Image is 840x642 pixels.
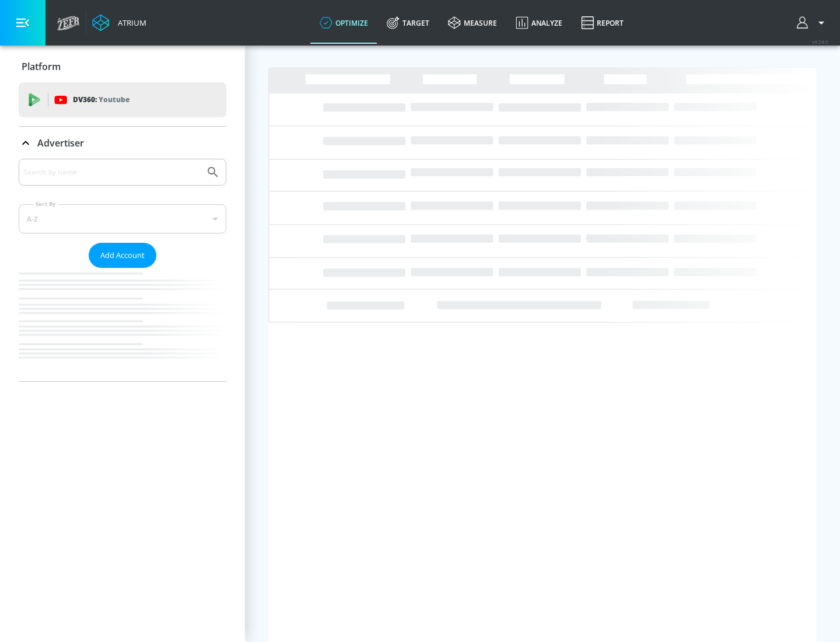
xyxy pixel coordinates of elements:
[99,93,129,106] p: Youtube
[19,204,226,233] div: A-Z
[73,93,129,106] p: DV360:
[113,18,146,28] div: Atrium
[19,82,226,117] div: DV360: Youtube
[33,200,58,208] label: Sort By
[37,137,84,149] p: Advertiser
[19,50,226,83] div: Platform
[506,2,572,44] a: Analyze
[89,243,156,268] button: Add Account
[19,127,226,159] div: Advertiser
[92,14,146,32] a: Atrium
[100,249,145,262] span: Add Account
[439,2,506,44] a: measure
[23,165,200,180] input: Search by name
[812,39,828,45] span: v 4.24.0
[22,60,61,73] p: Platform
[19,268,226,381] nav: list of Advertiser
[19,159,226,381] div: Advertiser
[310,2,377,44] a: optimize
[377,2,439,44] a: Target
[572,2,633,44] a: Report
